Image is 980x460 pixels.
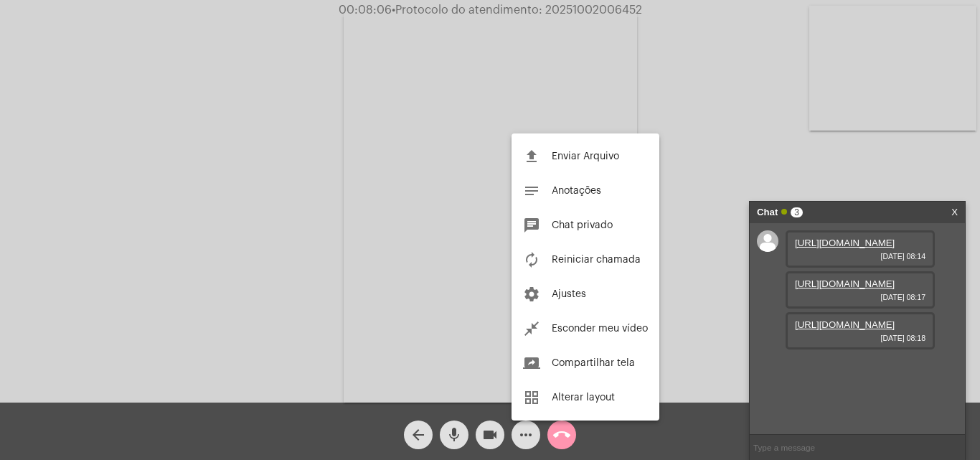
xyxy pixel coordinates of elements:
[552,151,619,161] span: Enviar Arquivo
[523,251,540,268] mat-icon: autorenew
[523,217,540,234] mat-icon: chat
[552,289,586,299] span: Ajustes
[523,355,540,372] mat-icon: screen_share
[523,320,540,337] mat-icon: close_fullscreen
[523,182,540,200] mat-icon: notes
[552,358,635,368] span: Compartilhar tela
[523,148,540,165] mat-icon: file_upload
[552,255,641,265] span: Reiniciar chamada
[523,389,540,406] mat-icon: grid_view
[552,324,648,334] span: Esconder meu vídeo
[552,186,601,196] span: Anotações
[523,286,540,303] mat-icon: settings
[552,393,615,403] span: Alterar layout
[552,220,613,230] span: Chat privado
